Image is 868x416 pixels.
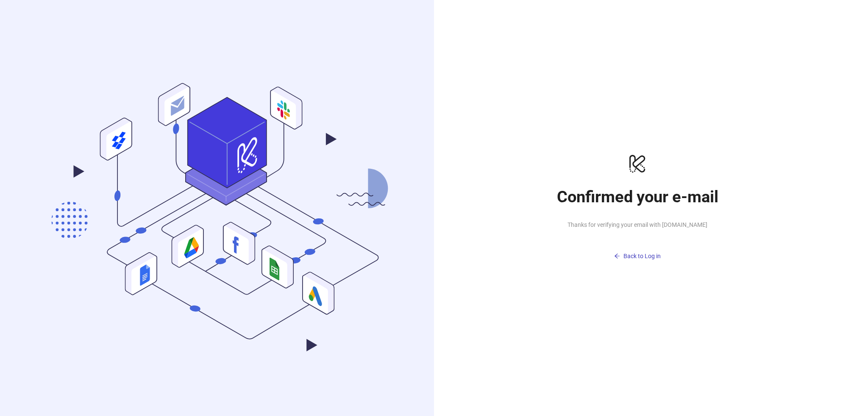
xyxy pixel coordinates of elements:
button: Back to Log in [553,250,722,263]
h1: Confirmed your e-mail [553,187,722,207]
span: Thanks for verifying your email with [DOMAIN_NAME] [553,220,722,229]
span: arrow-left [614,253,620,259]
a: Back to Log in [553,236,722,263]
span: Back to Log in [623,253,661,259]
